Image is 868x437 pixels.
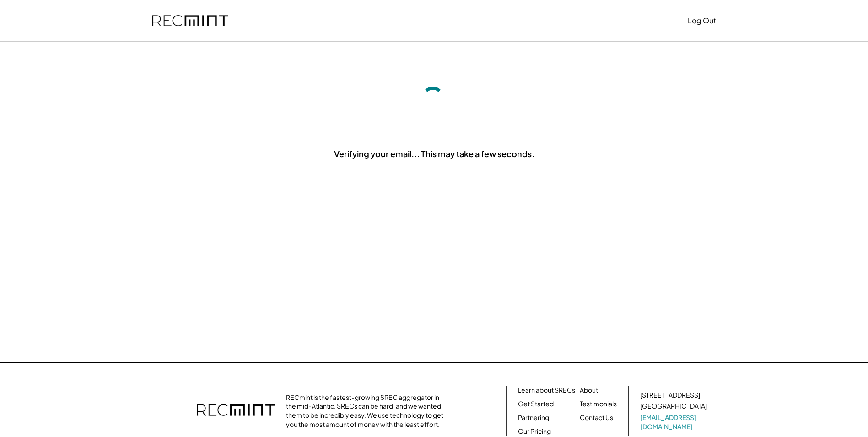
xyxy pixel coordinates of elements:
[580,399,617,409] a: Testimonials
[334,148,534,159] div: Verifying your email... This may take a few seconds.
[518,386,575,395] a: Learn about SRECs
[640,402,707,411] div: [GEOGRAPHIC_DATA]
[518,413,549,422] a: Partnering
[197,395,275,427] img: recmint-logotype%403x.png
[640,391,700,400] div: [STREET_ADDRESS]
[518,399,554,409] a: Get Started
[286,393,448,429] div: RECmint is the fastest-growing SREC aggregator in the mid-Atlantic. SRECs can be hard, and we wan...
[580,413,613,422] a: Contact Us
[152,15,228,27] img: recmint-logotype%403x.png
[518,427,551,436] a: Our Pricing
[688,11,716,30] button: Log Out
[640,413,709,431] a: [EMAIL_ADDRESS][DOMAIN_NAME]
[580,386,598,395] a: About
